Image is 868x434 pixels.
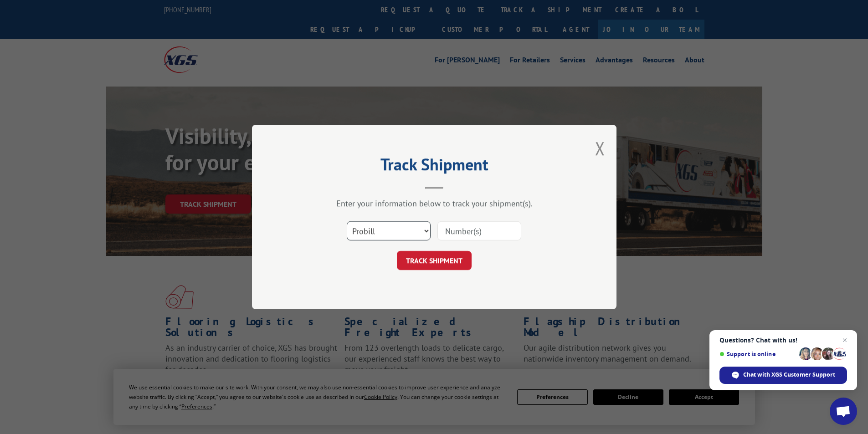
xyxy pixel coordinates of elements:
[298,198,571,209] div: Enter your information below to track your shipment(s).
[595,136,605,160] button: Close modal
[719,351,796,357] span: Support is online
[719,367,847,384] div: Chat with XGS Customer Support
[719,337,847,344] span: Questions? Chat with us!
[743,371,835,379] span: Chat with XGS Customer Support
[839,335,850,346] span: Close chat
[298,158,571,175] h2: Track Shipment
[437,221,521,240] input: Number(s)
[830,398,857,425] div: Open chat
[397,251,472,270] button: TRACK SHIPMENT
